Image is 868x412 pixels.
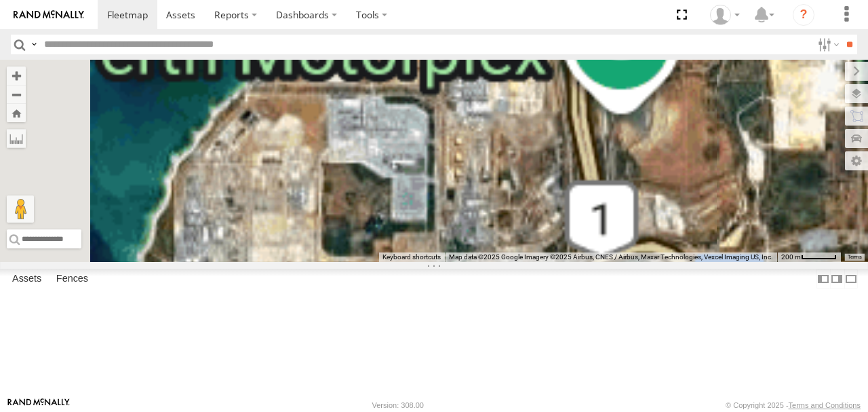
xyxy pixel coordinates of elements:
[844,269,858,288] label: Hide Summary Table
[372,401,424,409] div: Version: 308.00
[7,85,26,104] button: Zoom out
[382,252,441,262] button: Keyboard shortcuts
[7,104,26,122] button: Zoom Home
[845,151,868,170] label: Map Settings
[830,269,844,288] label: Dock Summary Table to the Right
[705,5,745,25] div: Jeff Wegner
[14,10,84,20] img: rand-logo.svg
[726,401,861,409] div: © Copyright 2025 -
[848,255,862,260] a: Terms (opens in new tab)
[449,253,773,261] span: Map data ©2025 Google Imagery ©2025 Airbus, CNES / Airbus, Maxar Technologies, Vexcel Imaging US,...
[816,269,830,288] label: Dock Summary Table to the Left
[7,129,26,148] label: Measure
[777,252,841,262] button: Map Scale: 200 m per 49 pixels
[7,67,26,85] button: Zoom in
[50,269,95,288] label: Fences
[789,401,861,409] a: Terms and Conditions
[793,4,814,26] i: ?
[7,398,70,412] a: Visit our Website
[812,35,842,54] label: Search Filter Options
[7,195,34,223] button: Drag Pegman onto the map to open Street View
[781,253,801,261] span: 200 m
[28,35,39,54] label: Search Query
[5,269,48,288] label: Assets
